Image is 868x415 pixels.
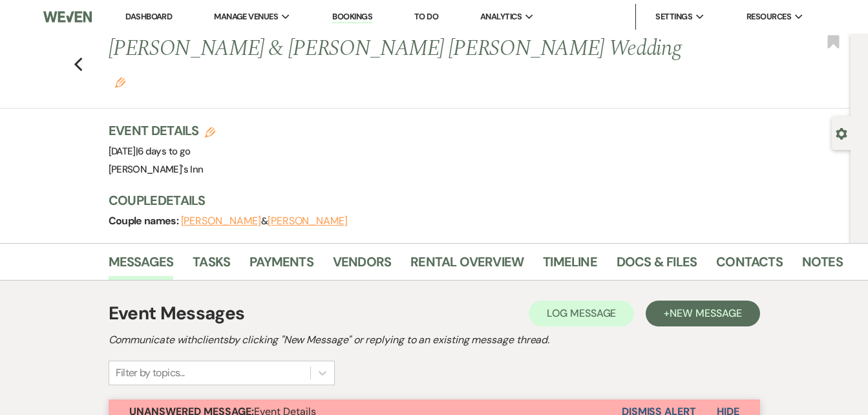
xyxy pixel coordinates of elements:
[109,214,181,228] span: Couple names:
[109,34,688,95] h1: [PERSON_NAME] & [PERSON_NAME] [PERSON_NAME] Wedding
[109,191,832,209] h3: Couple Details
[547,306,616,320] span: Log Message
[716,251,783,280] a: Contacts
[670,306,741,320] span: New Message
[655,10,692,23] span: Settings
[43,3,92,30] img: Weven Logo
[125,11,172,22] a: Dashboard
[181,216,261,226] button: [PERSON_NAME]
[746,10,791,23] span: Resources
[414,11,438,22] a: To Do
[109,122,216,140] h3: Event Details
[529,301,634,326] button: Log Message
[214,10,278,23] span: Manage Venues
[802,251,843,280] a: Notes
[115,76,125,88] button: Edit
[109,163,204,176] span: [PERSON_NAME]'s Inn
[249,251,313,280] a: Payments
[116,365,185,381] div: Filter by topics...
[543,251,597,280] a: Timeline
[109,251,174,280] a: Messages
[268,216,348,226] button: [PERSON_NAME]
[617,251,697,280] a: Docs & Files
[410,251,524,280] a: Rental Overview
[109,145,191,158] span: [DATE]
[333,251,391,280] a: Vendors
[136,145,191,158] span: |
[332,11,372,23] a: Bookings
[646,301,759,326] button: +New Message
[109,300,245,327] h1: Event Messages
[181,215,348,228] span: &
[836,127,847,139] button: Open lead details
[193,251,230,280] a: Tasks
[138,145,190,158] span: 6 days to go
[480,10,522,23] span: Analytics
[109,332,760,348] h2: Communicate with clients by clicking "New Message" or replying to an existing message thread.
